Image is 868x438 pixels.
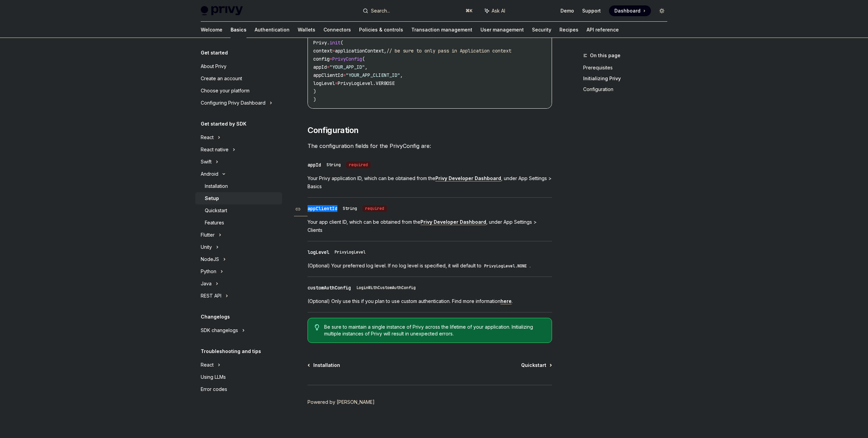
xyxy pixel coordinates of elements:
a: Transaction management [411,22,472,38]
div: required [362,205,387,212]
div: appClientId [308,205,337,212]
span: Ask AI [492,7,505,14]
div: React [201,133,214,141]
a: Error codes [195,383,282,395]
span: , [400,72,403,78]
strong: Privy Developer Dashboard [435,175,501,181]
span: applicationContext, [335,48,387,54]
div: Choose your platform [201,87,250,95]
span: ( [340,40,343,46]
span: = [335,80,338,86]
span: logLevel [313,80,335,86]
a: Dashboard [609,5,651,16]
a: Prerequisites [583,62,673,73]
div: Quickstart [205,206,227,215]
span: = [343,72,346,78]
span: context [313,48,332,54]
div: Java [201,280,212,288]
a: Quickstart [195,204,282,217]
a: Navigate to header [294,202,308,216]
a: Powered by [PERSON_NAME] [308,399,375,406]
img: light logo [201,6,243,16]
a: About Privy [195,60,282,72]
button: Search...⌘K [358,5,477,17]
a: Privy Developer Dashboard [420,219,486,225]
a: Initializing Privy [583,73,673,84]
div: About Privy [201,62,226,70]
a: API reference [587,22,619,38]
a: Installation [195,180,282,192]
div: Python [201,267,216,276]
div: Flutter [201,231,215,239]
span: String [327,162,341,168]
a: Wallets [298,22,315,38]
h5: Get started [201,49,228,57]
span: // be sure to only pass in Application context [387,48,511,54]
div: Search... [371,7,390,15]
a: Policies & controls [359,22,403,38]
span: ) [313,88,316,94]
div: React native [201,146,229,154]
a: Connectors [323,22,351,38]
span: appClientId [313,72,343,78]
div: Unity [201,243,212,251]
div: Configuring Privy Dashboard [201,99,265,107]
div: Setup [205,194,219,202]
div: React [201,361,214,369]
span: PrivyConfig [332,56,362,62]
div: Error codes [201,385,227,393]
div: SDK changelogs [201,326,238,334]
a: Welcome [201,22,222,38]
a: Security [532,22,551,38]
strong: Privy Developer Dashboard [420,219,486,225]
h5: Troubleshooting and tips [201,347,261,355]
div: Create an account [201,74,242,83]
a: Configuration [583,84,673,95]
a: Recipes [559,22,578,38]
span: Quickstart [521,362,546,369]
button: Ask AI [480,5,510,17]
span: config [313,56,330,62]
span: (Optional) Your preferred log level. If no log level is specified, it will default to . [308,262,552,270]
div: required [346,161,371,168]
button: Toggle dark mode [656,5,667,16]
span: On this page [590,51,620,60]
div: Features [205,219,224,227]
span: Dashboard [614,7,640,14]
div: Swift [201,158,212,166]
span: init [330,40,340,46]
h5: Changelogs [201,313,230,321]
span: "YOUR_APP_ID" [330,64,365,70]
span: Configuration [308,125,358,136]
a: Quickstart [521,362,551,369]
span: Be sure to maintain a single instance of Privy across the lifetime of your application. Initializ... [324,324,545,337]
div: NodeJS [201,255,219,263]
span: Your app client ID, which can be obtained from the , under App Settings > Clients [308,218,552,234]
a: Demo [560,7,574,14]
span: Your Privy application ID, which can be obtained from the , under App Settings > Basics [308,174,552,191]
a: Authentication [255,22,290,38]
span: LoginWithCustomAuthConfig [356,285,416,290]
div: Android [201,170,218,178]
div: customAuthConfig [308,284,351,291]
a: Choose your platform [195,85,282,97]
span: PrivyLogLevel [335,249,366,255]
div: logLevel [308,249,329,256]
a: User management [480,22,524,38]
span: PrivyLogLevel.VERBOSE [338,80,395,86]
code: PrivyLogLevel.NONE [481,263,530,269]
a: Support [582,7,601,14]
div: appId [308,161,321,168]
span: ⌘ K [466,8,473,14]
h5: Get started by SDK [201,120,246,128]
a: Setup [195,192,282,204]
span: Installation [313,362,340,369]
span: , [365,64,368,70]
span: (Optional) Only use this if you plan to use custom authentication. Find more information . [308,297,552,305]
span: String [343,206,357,211]
span: appId [313,64,327,70]
span: = [327,64,330,70]
span: The configuration fields for the PrivyConfig are: [308,141,552,151]
a: here [500,298,512,304]
div: Using LLMs [201,373,226,381]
